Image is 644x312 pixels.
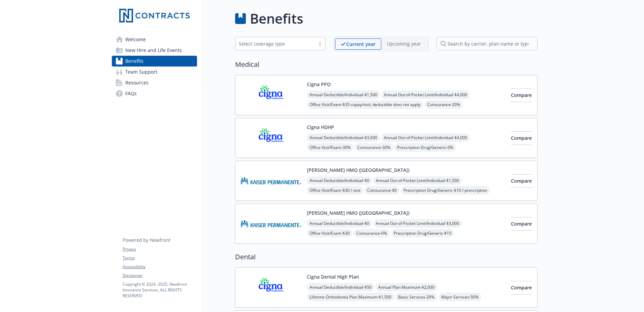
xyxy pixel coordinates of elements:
button: Compare [511,88,532,102]
h1: Benefits [250,8,303,29]
div: Select coverage type [239,40,312,47]
span: Coinsurance - 30% [355,143,393,152]
span: Annual Out-of-Pocket Limit/Individual - $4,000 [381,133,470,142]
span: Resources [125,77,149,88]
span: FAQs [125,88,137,99]
span: Prescription Drug/Generic - $10 / prescription [401,186,490,194]
h2: Dental [235,252,538,262]
span: Welcome [125,34,146,45]
span: Compare [511,284,532,291]
button: Compare [511,217,532,231]
span: Annual Out-of-Pocket Limit/Individual - $1,500 [373,176,462,185]
a: Team Support [112,67,197,77]
p: Current year [346,41,376,48]
a: Privacy [123,246,197,252]
span: Prescription Drug/Generic - 0% [394,143,456,152]
input: search by carrier, plan name or type [437,37,538,50]
span: Office Visit/Exam - 30% [307,143,353,152]
button: [PERSON_NAME] HMO ([GEOGRAPHIC_DATA]) [307,166,409,174]
a: Terms [123,255,197,261]
span: Compare [511,135,532,141]
span: Major Services - 50% [439,293,481,301]
span: Annual Deductible/Individual - $50 [307,283,374,291]
p: Upcoming year [387,40,421,47]
button: Compare [511,281,532,294]
span: Team Support [125,67,157,77]
span: Annual Deductible/Individual - $3,000 [307,133,380,142]
img: CIGNA carrier logo [241,124,301,152]
p: Copyright © 2024 - 2025 , Newfront Insurance Services, ALL RIGHTS RESERVED [123,281,197,298]
a: New Hire and Life Events [112,45,197,56]
a: FAQs [112,88,197,99]
span: Office Visit/Exam - $35 copay/visit, deductible does not apply [307,100,423,109]
span: Basic Services - 20% [395,293,437,301]
span: Annual Plan Maximum - $2,000 [376,283,437,291]
a: Resources [112,77,197,88]
span: Annual Deductible/Individual - $0 [307,219,372,228]
button: Cigna PPO [307,81,331,88]
span: Office Visit/Exam - $30 [307,229,352,237]
a: Accessibility [123,264,197,270]
span: Annual Deductible/Individual - $1,500 [307,90,380,99]
span: Annual Deductible/Individual - $0 [307,176,372,185]
span: Coinsurance - $0 [364,186,399,194]
span: Upcoming year [381,38,427,50]
a: Benefits [112,56,197,67]
span: Lifetime Orthodontia Plan Maximum - $1,500 [307,293,394,301]
button: Compare [511,174,532,188]
span: New Hire and Life Events [125,45,182,56]
span: Annual Out-of-Pocket Limit/Individual - $4,000 [381,90,470,99]
button: Cigna Dental High Plan [307,273,359,280]
a: Disclaimer [123,272,197,279]
img: CIGNA carrier logo [241,273,301,302]
span: Compare [511,178,532,184]
span: Coinsurance - 20% [424,100,463,109]
span: Office Visit/Exam - $30 / visit [307,186,363,194]
img: CIGNA carrier logo [241,81,301,109]
span: Coinsurance - 0% [354,229,390,237]
button: Compare [511,131,532,145]
button: [PERSON_NAME] HMO ([GEOGRAPHIC_DATA]) [307,209,409,216]
a: Welcome [112,34,197,45]
span: Compare [511,92,532,98]
span: Compare [511,220,532,227]
img: Kaiser Permanente Insurance Company carrier logo [241,166,301,195]
span: Benefits [125,56,143,67]
button: Cigna HDHP [307,124,334,131]
h2: Medical [235,59,538,70]
img: Kaiser Permanente of Washington carrier logo [241,209,301,238]
span: Prescription Drug/Generic - $15 [391,229,454,237]
span: Annual Out-of-Pocket Limit/Individual - $3,000 [373,219,462,228]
